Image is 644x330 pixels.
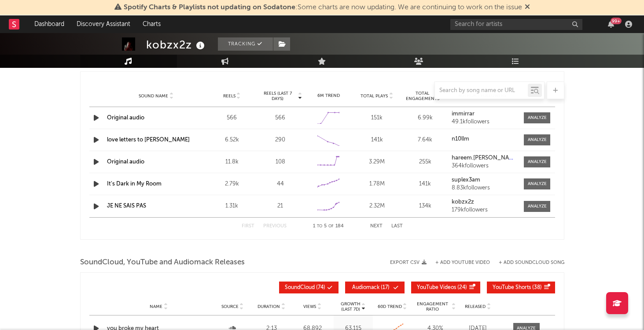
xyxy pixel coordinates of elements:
[258,202,302,211] div: 21
[450,19,582,30] input: Search for artists
[452,119,518,125] div: 49.1k followers
[452,155,518,161] a: hareem.[PERSON_NAME]
[452,199,518,205] a: kobzx2z
[345,282,405,293] button: Audiomack(17)
[452,177,480,183] strong: suplex3am
[355,136,399,145] div: 141k
[355,202,399,211] div: 2.32M
[279,282,339,293] button: SoundCloud(74)
[452,163,518,169] div: 364k followers
[218,37,273,51] button: Tracking
[487,282,555,293] button: YouTube Shorts(38)
[452,111,475,117] strong: immirrar
[493,285,542,290] span: ( 38 )
[452,111,518,117] a: immirrar
[341,301,361,307] p: Growth
[490,260,564,265] button: + Add SoundCloud Song
[317,224,322,228] span: to
[210,114,254,122] div: 566
[107,115,144,121] a: Original audio
[107,137,190,143] a: love letters to [PERSON_NAME]
[107,159,144,165] a: Original audio
[258,136,302,145] div: 290
[452,185,518,191] div: 8.83k followers
[355,114,399,122] div: 151k
[221,304,239,309] span: Source
[210,180,254,189] div: 2.79k
[452,136,518,142] a: n10llm
[452,177,518,183] a: suplex3am
[403,158,447,167] div: 255k
[258,304,280,309] span: Duration
[417,285,467,290] span: ( 24 )
[258,158,302,167] div: 108
[391,224,403,229] button: Last
[452,199,474,205] strong: kobzx2z
[28,15,70,33] a: Dashboard
[107,203,146,209] a: JE NE SAIS PAS
[608,21,614,28] button: 99+
[370,224,383,229] button: Next
[146,37,207,52] div: kobzx2z
[452,207,518,213] div: 179k followers
[258,114,302,122] div: 566
[352,285,379,290] span: Audiomack
[70,15,136,33] a: Discovery Assistant
[355,158,399,167] div: 3.29M
[435,87,528,94] input: Search by song name or URL
[304,221,353,232] div: 1 5 184
[124,4,522,11] span: : Some charts are now updating. We are continuing to work on the issue
[263,224,287,229] button: Previous
[414,301,451,312] span: Engagement Ratio
[403,180,447,189] div: 141k
[435,260,490,265] button: + Add YouTube Video
[124,4,295,11] span: Spotify Charts & Playlists not updating on Sodatone
[465,304,486,309] span: Released
[499,260,564,265] button: + Add SoundCloud Song
[403,136,447,145] div: 7.64k
[427,260,490,265] div: + Add YouTube Video
[258,180,302,189] div: 44
[351,285,391,290] span: ( 17 )
[403,202,447,211] div: 134k
[452,155,519,161] strong: hareem.[PERSON_NAME]
[136,15,167,33] a: Charts
[341,307,361,312] p: (Last 7d)
[452,136,469,142] strong: n10llm
[390,260,427,265] button: Export CSV
[328,224,334,228] span: of
[80,257,245,268] span: SoundCloud, YouTube and Audiomack Releases
[355,180,399,189] div: 1.78M
[378,304,402,309] span: 60D Trend
[411,282,480,293] button: YouTube Videos(24)
[303,304,316,309] span: Views
[210,202,254,211] div: 1.31k
[210,136,254,145] div: 6.52k
[242,224,254,229] button: First
[107,181,162,187] a: It's Dark in My Room
[285,285,315,290] span: SoundCloud
[150,304,162,309] span: Name
[525,4,530,11] span: Dismiss
[493,285,531,290] span: YouTube Shorts
[611,18,622,24] div: 99 +
[285,285,325,290] span: ( 74 )
[210,158,254,167] div: 11.8k
[417,285,456,290] span: YouTube Videos
[403,114,447,122] div: 6.99k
